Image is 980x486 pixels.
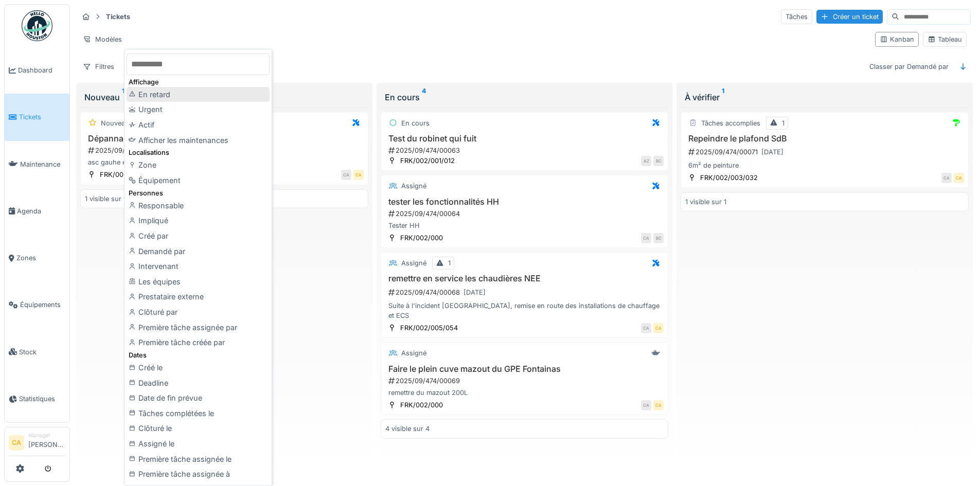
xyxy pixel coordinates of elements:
[28,431,65,454] li: [PERSON_NAME]
[127,375,270,391] div: Deadline
[385,134,664,143] h3: Test du robinet qui fuit
[341,170,351,180] div: CA
[685,197,726,207] div: 1 visible sur 1
[127,390,270,406] div: Date de fin prévue
[685,91,965,103] div: À vérifier
[19,112,65,122] span: Tickets
[400,156,455,166] div: FRK/002/001/012
[20,300,65,310] span: Équipements
[127,157,270,173] div: Zone
[127,466,270,482] div: Première tâche assignée à
[685,160,964,170] div: 6m² de peinture
[22,10,52,41] img: Badge_color-CXgf-gQk.svg
[400,400,443,410] div: FRK/002/000
[122,91,124,103] sup: 1
[85,194,126,204] div: 1 visible sur 1
[941,173,952,183] div: CA
[127,87,270,102] div: En retard
[701,118,760,128] div: Tâches accomplies
[401,181,426,191] div: Assigné
[448,258,451,268] div: 1
[385,91,665,103] div: En cours
[422,91,426,103] sup: 4
[401,348,426,358] div: Assigné
[78,32,127,47] div: Modèles
[761,147,783,157] div: [DATE]
[653,156,664,166] div: BC
[85,157,364,167] div: asc gauhe en panne
[653,323,664,333] div: CA
[865,59,953,74] div: Classer par Demandé par
[653,400,664,410] div: CA
[641,400,651,410] div: CA
[685,134,964,143] h3: Repeindre le plafond SdB
[17,206,65,216] span: Agenda
[127,198,270,213] div: Responsable
[385,424,430,434] div: 4 visible sur 4
[387,376,664,386] div: 2025/09/474/00069
[127,436,270,452] div: Assigné le
[653,233,664,243] div: BC
[127,228,270,244] div: Créé par
[127,173,270,188] div: Équipement
[127,274,270,290] div: Les équipes
[387,146,664,155] div: 2025/09/474/00063
[102,12,134,22] strong: Tickets
[127,77,270,87] div: Affichage
[18,65,65,75] span: Dashboard
[641,323,651,333] div: CA
[127,335,270,350] div: Première tâche créée par
[700,173,758,183] div: FRK/002/003/032
[387,286,664,299] div: 2025/09/474/00068
[400,233,443,243] div: FRK/002/000
[127,360,270,375] div: Créé le
[127,421,270,436] div: Clôturé le
[816,10,883,24] div: Créer un ticket
[127,289,270,304] div: Prestataire externe
[127,117,270,133] div: Actif
[401,258,426,268] div: Assigné
[387,209,664,219] div: 2025/09/474/00064
[781,9,812,24] div: Tâches
[127,304,270,320] div: Clôturé par
[954,173,964,183] div: CA
[385,301,664,320] div: Suite à l'incident [GEOGRAPHIC_DATA], remise en route des installations de chauffage et ECS
[19,347,65,357] span: Stock
[16,253,65,263] span: Zones
[101,118,129,128] div: Nouveau
[928,34,962,44] div: Tableau
[20,159,65,169] span: Maintenance
[127,350,270,360] div: Dates
[28,431,65,439] div: Manager
[641,156,651,166] div: AZ
[385,221,664,230] div: Tester HH
[19,394,65,404] span: Statistiques
[127,133,270,148] div: Afficher les maintenances
[127,452,270,467] div: Première tâche assignée le
[722,91,724,103] sup: 1
[385,197,664,207] h3: tester les fonctionnalités HH
[84,91,364,103] div: Nouveau
[687,146,964,158] div: 2025/09/474/00071
[127,188,270,198] div: Personnes
[385,364,664,374] h3: Faire le plein cuve mazout du GPE Fontainas
[385,388,664,398] div: remettre du mazout 200L
[401,118,430,128] div: En cours
[100,170,142,179] div: FRK/002/000
[782,118,785,128] div: 1
[9,435,24,451] li: CA
[85,134,364,143] h3: Dépannage Ascenseur gauche
[385,274,664,283] h3: remettre en service les chaudières NEE
[127,320,270,335] div: Première tâche assignée par
[127,244,270,259] div: Demandé par
[127,259,270,274] div: Intervenant
[127,213,270,228] div: Impliqué
[127,148,270,157] div: Localisations
[127,102,270,117] div: Urgent
[400,323,458,333] div: FRK/002/005/054
[127,406,270,421] div: Tâches complétées le
[353,170,364,180] div: CA
[464,287,486,297] div: [DATE]
[880,34,914,44] div: Kanban
[87,146,364,155] div: 2025/09/474/00070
